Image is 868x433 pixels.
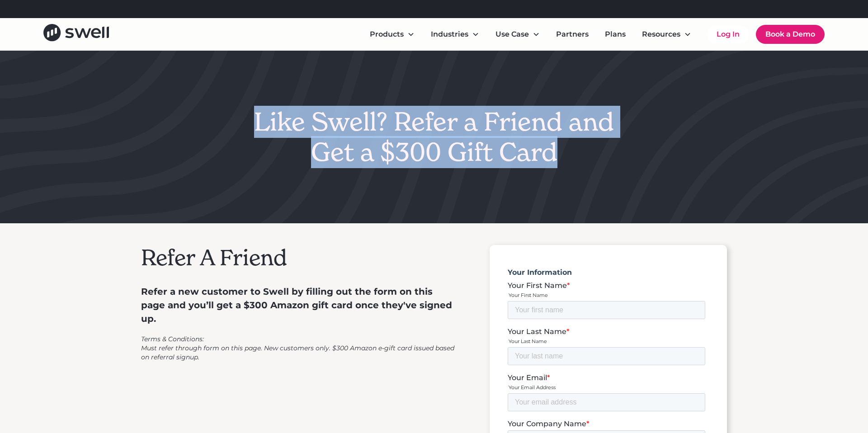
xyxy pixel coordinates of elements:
div: Products [370,29,404,40]
div: Resources [642,29,680,40]
a: Partners [549,25,596,43]
div: Industries [431,29,468,40]
div: Use Case [488,25,547,43]
div: Products [363,25,422,43]
a: home [43,24,109,44]
div: Resources [635,25,698,43]
h1: Like Swell? Refer a Friend and Get a $300 Gift Card [254,107,614,167]
a: Plans [598,25,633,43]
a: Log In [708,25,749,43]
div: Use Case [495,29,529,40]
div: Industries [424,25,486,43]
a: Book a Demo [756,25,825,44]
strong: Refer a new customer to Swell by filling out the form on this page and you’ll get a $300 Amazon g... [141,286,452,324]
h2: Refer A Friend [141,245,457,271]
em: Terms & Conditions: Must refer through form on this page. New customers only. $300 Amazon e-gift ... [141,335,454,361]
